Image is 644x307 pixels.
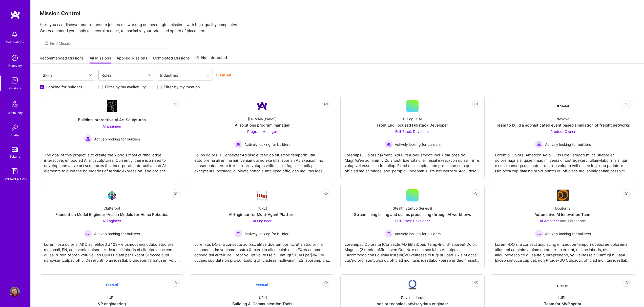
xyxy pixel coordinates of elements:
[557,280,569,289] img: Company Logo
[106,279,118,291] img: Company Logo
[496,122,630,128] div: Team to build a sophisticated event based simulation of freight networks
[159,72,179,79] div: Industries
[10,154,20,159] div: Tokens
[393,206,432,211] div: Stealth Startup Series B
[8,63,22,68] div: Discovery
[395,129,430,134] span: Full-Stack Developer
[10,53,20,63] img: discovery
[11,133,19,138] div: Invite
[625,102,629,106] i: icon EyeClosed
[385,230,393,238] img: Actively looking for builders
[495,238,631,263] div: Loremi-DO si a consect adipiscing elitseddoe tempori utlaboree dolorema aliqu eni adminimveniam q...
[164,84,200,90] label: Filter by my location
[216,72,231,78] button: Clear All
[495,148,631,174] div: Loremip: Dolorsi Ametcon Adipi-Elits DoeiusmodtEm inc utlabor et doloremagna aliquaenimad mi veni...
[345,100,480,175] a: Dialogue AIFront End Focused Fullstack DeveloperFull-Stack Developer Actively looking for builder...
[550,129,575,134] span: Product Owner
[107,100,117,112] img: Company Logo
[195,55,227,64] a: Not Interested
[44,40,50,46] i: icon SearchGrey
[345,148,480,174] div: Loremipsu Dolorsit (Ametc-Adi Elits)Doeiusmodt: Inci-UtlaBoree dol MagnAa’en adminim v Quisnostr ...
[395,219,430,223] span: Full-Stack Developer
[625,281,629,285] i: icon EyeClosed
[345,238,480,263] div: Loremipsu Dolorsita (Consecte/AD Elits)Doei: Temp-Inci Utlaboreet Dolor: Magnaa (2+ enima)Minim v...
[89,74,92,76] i: icon Chevron
[10,166,20,176] img: guide book
[153,55,190,64] a: Completed Missions
[534,212,591,217] div: Automotive AI Innovation Team
[10,10,20,19] img: logo
[10,122,20,133] img: Invite
[90,55,111,64] a: All Missions
[544,301,581,306] div: Team for MVP sprint
[44,100,180,175] a: Company LogoBuilding Interactive AI Art SculpturesAI Engineer Actively looking for buildersActive...
[84,230,92,238] img: Actively looking for builders
[557,105,569,107] img: Company Logo
[258,295,267,300] div: [URL]
[148,74,151,76] i: icon Chevron
[474,281,478,285] i: icon EyeClosed
[556,116,569,121] div: Nevoya
[474,191,478,195] i: icon EyeClosed
[6,39,24,45] div: Notifications
[78,117,146,122] div: Building Interactive AI Art Sculptures
[102,124,121,128] span: AI Engineer
[256,100,268,112] img: Company Logo
[44,238,180,263] div: Lorem ipsu dolor si A&C adi elitsed d 123+ eiusmodt inci utlabo etdolore, magnaali, EN, adm venia...
[256,279,268,291] img: Company Logo
[324,191,328,195] i: icon EyeClosed
[50,41,162,46] input: Find Mission...
[207,74,209,76] i: icon Chevron
[12,147,18,152] img: tokens
[107,295,117,300] div: [URL]
[3,176,27,182] div: [DOMAIN_NAME]
[377,122,448,128] div: Front End Focused Fullstack Developer
[403,116,422,121] div: Dialogue AI
[194,100,330,175] a: Company Logo[DOMAIN_NAME]AI solutions program managerProgram Manager Actively looking for builder...
[395,231,441,236] span: Actively looking for builders
[235,122,290,128] div: AI solutions program manager
[194,238,330,263] div: Loremips DO si a consecte adipisc elitse doe temporinci utla etdolor ma aliquaeni adm veniamq nos...
[9,86,21,91] div: Missions
[44,189,180,264] a: Company LogoClutterbotFoundation Model Engineer -Vision Models for Home RoboticsAI Engineer Activ...
[9,98,21,110] img: Community
[253,219,272,223] span: AI Engineer
[625,191,629,195] i: icon EyeClosed
[7,110,23,115] div: Community
[560,219,586,223] span: and 1 other role
[174,281,178,285] i: icon EyeClosed
[557,190,569,201] img: Company Logo
[385,140,393,148] img: Actively looking for builders
[84,135,92,143] img: Actively looking for builders
[406,279,419,291] img: Company Logo
[103,206,120,211] div: Clutterbot
[40,10,635,16] h3: Mission Control
[55,212,168,217] div: Foundation Model Engineer -Vision Models for Home Robotics
[44,148,180,174] div: The goal of this project is to create the world's most cutting-edge interactive, embodied AI art ...
[244,142,290,147] span: Actively looking for builders
[174,102,178,106] i: icon EyeClosed
[495,100,631,175] a: Company LogoNevoyaTeam to build a sophisticated event based simulation of freight networksProduct...
[244,231,290,236] span: Actively looking for builders
[395,142,441,147] span: Actively looking for builders
[10,287,20,297] img: User Avatar
[354,212,471,217] div: Streamlining billing and claims processing through AI workflows
[258,206,267,211] div: [URL]
[106,190,118,201] img: Company Logo
[256,190,268,201] img: Company Logo
[40,55,84,64] a: Recommended Missions
[248,116,277,121] div: [DOMAIN_NAME]
[247,129,277,134] span: Program Manager
[10,75,20,86] img: teamwork
[555,206,570,211] div: Doutor IE
[8,287,21,297] a: User Avatar
[98,301,126,306] div: VP engineering
[324,281,328,285] i: icon EyeClosed
[234,230,242,238] img: Actively looking for builders
[535,230,543,238] img: Actively looking for builders
[229,212,296,217] div: AI Engineer for Multi-Agent Platform
[401,295,424,300] div: Paystandards
[40,22,635,34] p: Here you can discover and request to join teams working on meaningful missions with high-quality ...
[10,29,20,39] img: bell
[232,301,292,306] div: Building AI Communication Tools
